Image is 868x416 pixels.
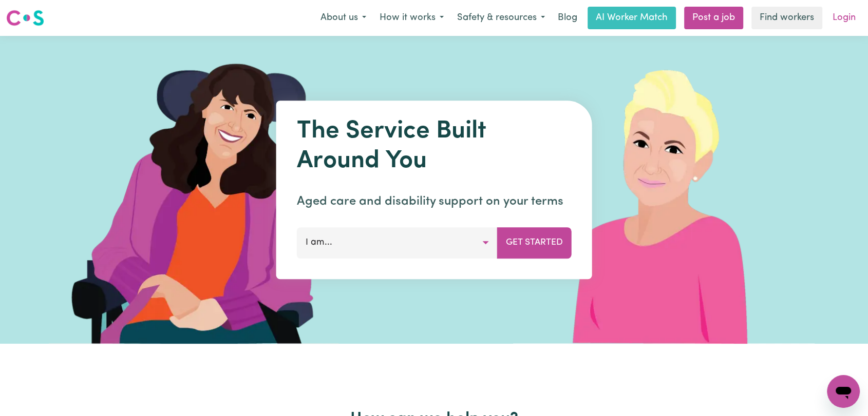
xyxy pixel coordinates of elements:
[297,117,572,176] h1: The Service Built Around You
[751,7,822,29] a: Find workers
[297,227,498,258] button: I am...
[373,7,450,29] button: How it works
[297,192,572,211] p: Aged care and disability support on your terms
[684,7,743,29] a: Post a job
[450,7,552,29] button: Safety & resources
[6,6,44,30] a: Careseekers logo
[588,7,676,29] a: AI Worker Match
[552,7,583,29] a: Blog
[826,7,862,29] a: Login
[6,9,44,27] img: Careseekers logo
[497,227,572,258] button: Get Started
[827,375,860,408] iframe: Button to launch messaging window
[314,7,373,29] button: About us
